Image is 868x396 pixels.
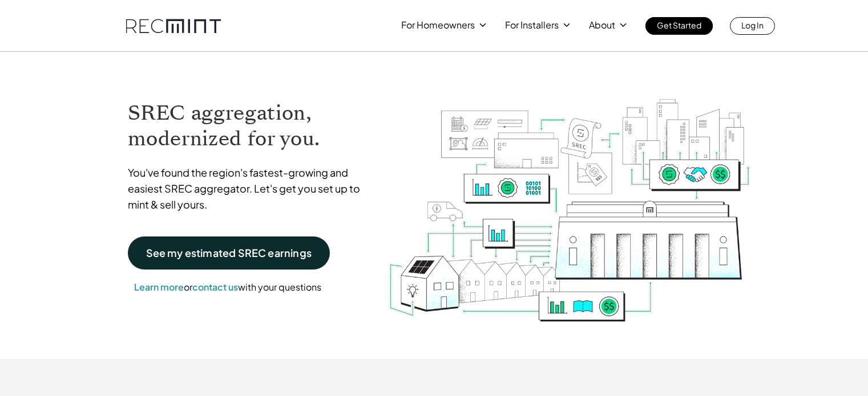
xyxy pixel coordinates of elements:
[387,69,752,325] img: RECmint value cycle
[645,17,713,35] a: Get Started
[589,17,615,33] p: About
[128,165,371,213] p: You've found the region's fastest-growing and easiest SREC aggregator. Let's get you set up to mi...
[657,17,701,33] p: Get Started
[192,281,238,293] a: contact us
[128,236,330,270] a: See my estimated SREC earnings
[146,248,312,258] p: See my estimated SREC earnings
[401,17,475,33] p: For Homeowners
[128,280,328,295] p: or with your questions
[741,17,764,33] p: Log In
[730,17,775,35] a: Log In
[134,281,184,293] a: Learn more
[505,17,559,33] p: For Installers
[128,100,371,152] h1: SREC aggregation, modernized for you.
